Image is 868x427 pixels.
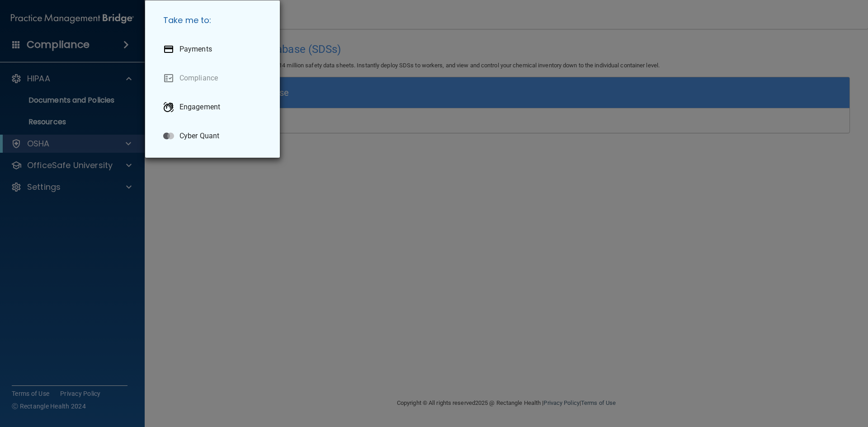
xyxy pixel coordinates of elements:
h5: Take me to: [156,8,273,33]
p: Cyber Quant [179,131,219,141]
a: Cyber Quant [156,123,273,149]
a: Compliance [156,66,273,91]
a: Payments [156,37,273,62]
a: Engagement [156,94,273,120]
p: Engagement [179,103,220,112]
p: Payments [179,45,212,54]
